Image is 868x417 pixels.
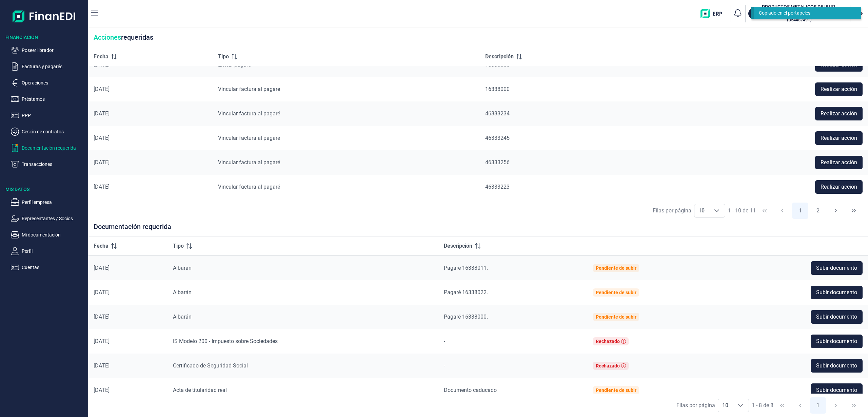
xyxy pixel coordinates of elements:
[694,204,709,217] span: 10
[811,286,863,299] button: Subir documento
[94,159,207,166] div: [DATE]
[11,128,85,136] button: Cesión de contratos
[11,79,85,87] button: Operaciones
[11,95,85,103] button: Préstamos
[11,198,85,206] button: Perfil empresa
[11,160,85,168] button: Transacciones
[811,310,863,324] button: Subir documento
[11,62,85,71] button: Facturas y pagarés
[94,265,162,271] div: [DATE]
[828,203,844,219] button: Next Page
[701,9,727,18] img: erp
[596,290,636,295] div: Pendiente de subir
[88,28,868,47] div: requeridas
[173,387,227,393] span: Acta de titularidad real
[173,289,192,296] span: Albarán
[22,62,85,71] p: Facturas y pagarés
[815,156,863,169] button: Realizar acción
[751,10,757,17] p: PR
[94,338,162,345] div: [DATE]
[816,313,857,321] span: Subir documento
[22,95,85,103] p: Préstamos
[596,265,636,271] div: Pendiente de subir
[811,261,863,275] button: Subir documento
[774,203,790,219] button: Previous Page
[11,247,85,255] button: Perfil
[11,231,85,239] button: Mi documentación
[485,53,514,61] span: Descripción
[485,135,510,141] span: 46333245
[752,403,773,408] span: 1 - 8 de 8
[22,214,85,223] p: Representantes / Socios
[173,338,278,344] span: IS Modelo 200 - Impuesto sobre Sociedades
[11,144,85,152] button: Documentación requerida
[815,131,863,145] button: Realizar acción
[676,401,715,410] div: Filas por página
[444,289,488,296] span: Pagaré 16338022.
[596,387,636,393] div: Pendiente de subir
[653,207,691,215] div: Filas por página
[815,107,863,120] button: Realizar acción
[810,397,826,414] button: Page 1
[13,5,76,27] img: Logo de aplicación
[94,110,207,117] div: [DATE]
[94,53,108,61] span: Fecha
[821,85,857,93] span: Realizar acción
[792,203,808,219] button: Page 1
[485,110,510,117] span: 46333234
[821,110,857,118] span: Realizar acción
[815,180,863,194] button: Realizar acción
[444,338,445,344] span: -
[11,111,85,119] button: PPP
[816,337,857,345] span: Subir documento
[94,33,121,41] span: Acciones
[22,144,85,152] p: Documentación requerida
[846,203,862,219] button: Last Page
[596,339,620,344] div: Rechazado
[94,135,207,141] div: [DATE]
[173,242,184,250] span: Tipo
[218,184,280,190] span: Vincular factura al pagaré
[173,314,192,320] span: Albarán
[94,86,207,93] div: [DATE]
[821,134,857,142] span: Realizar acción
[444,387,497,393] span: Documento caducado
[816,288,857,297] span: Subir documento
[596,363,620,368] div: Rechazado
[444,314,488,320] span: Pagaré 16338000.
[762,3,836,10] h3: PRODUCTOS METALICOS DE IBI SL
[732,399,749,412] div: Choose
[816,386,857,394] span: Subir documento
[22,46,85,54] p: Poseer librador
[11,263,85,271] button: Cuentas
[88,223,868,236] div: Documentación requerida
[218,86,280,92] span: Vincular factura al pagaré
[846,397,862,414] button: Last Page
[810,203,826,219] button: Page 2
[22,160,85,168] p: Transacciones
[815,82,863,96] button: Realizar acción
[811,335,863,348] button: Subir documento
[22,128,85,136] p: Cesión de contratos
[173,362,248,369] span: Certificado de Seguridad Social
[94,387,162,394] div: [DATE]
[22,231,85,239] p: Mi documentación
[759,10,851,17] div: Copiado en el portapeles
[22,247,85,255] p: Perfil
[94,314,162,320] div: [DATE]
[22,111,85,119] p: PPP
[11,46,85,54] button: Poseer librador
[718,399,732,412] span: 10
[709,204,725,217] div: Choose
[218,135,280,141] span: Vincular factura al pagaré
[11,214,85,223] button: Representantes / Socios
[485,86,510,92] span: 16338000
[596,314,636,320] div: Pendiente de subir
[173,265,192,271] span: Albarán
[94,362,162,369] div: [DATE]
[811,383,863,397] button: Subir documento
[218,53,229,61] span: Tipo
[444,265,488,271] span: Pagaré 16338011.
[792,397,808,414] button: Previous Page
[22,79,85,87] p: Operaciones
